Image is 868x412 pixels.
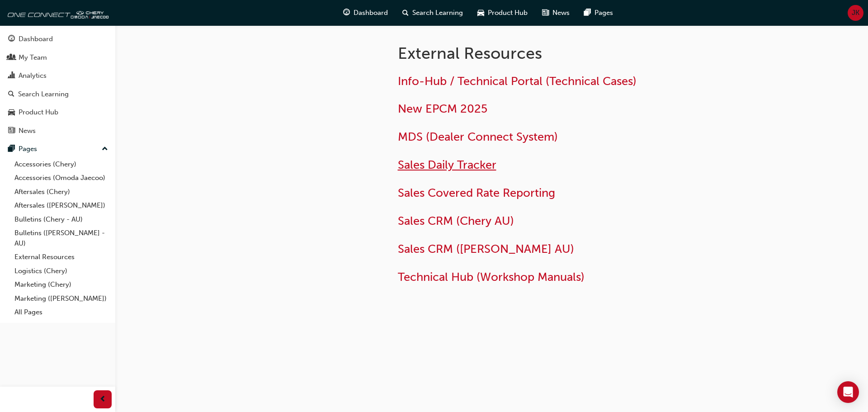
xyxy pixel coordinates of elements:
span: search-icon [8,90,14,99]
a: Accessories (Chery) [11,157,112,171]
a: My Team [4,49,112,66]
span: prev-icon [99,394,106,405]
a: car-iconProduct Hub [470,4,535,22]
span: pages-icon [8,145,15,153]
div: My Team [19,52,47,63]
a: Bulletins (Chery - AU) [11,213,112,227]
span: News [552,8,570,18]
span: Dashboard [354,8,388,18]
a: Product Hub [4,104,112,121]
a: Info-Hub / Technical Portal (Technical Cases) [398,74,637,88]
a: News [4,123,112,139]
div: Product Hub [19,107,58,118]
a: Accessories (Omoda Jaecoo) [11,171,112,185]
button: DashboardMy TeamAnalyticsSearch LearningProduct HubNews [4,29,112,141]
a: Aftersales (Chery) [11,185,112,199]
span: people-icon [8,54,15,62]
button: Pages [4,141,112,157]
a: Sales CRM (Chery AU) [398,214,514,228]
a: Technical Hub (Workshop Manuals) [398,270,585,284]
span: guage-icon [343,7,350,19]
span: guage-icon [8,35,15,43]
span: pages-icon [584,7,591,19]
a: pages-iconPages [577,4,620,22]
a: New EPCM 2025 [398,102,487,116]
a: Search Learning [4,86,112,103]
a: news-iconNews [535,4,577,22]
span: Product Hub [488,8,528,18]
button: JK [848,5,863,21]
div: Pages [19,144,37,154]
a: Marketing ([PERSON_NAME]) [11,292,112,306]
span: Search Learning [412,8,463,18]
div: Open Intercom Messenger [837,381,859,403]
a: Sales CRM ([PERSON_NAME] AU) [398,242,574,256]
span: search-icon [402,7,409,19]
a: Marketing (Chery) [11,278,112,292]
span: chart-icon [8,72,15,80]
a: All Pages [11,305,112,319]
span: Pages [594,8,613,18]
div: Analytics [19,71,47,81]
div: News [19,126,36,136]
a: MDS (Dealer Connect System) [398,130,558,144]
a: Analytics [4,67,112,84]
span: JK [852,8,859,18]
img: oneconnect [5,4,108,22]
a: Logistics (Chery) [11,264,112,278]
span: car-icon [477,7,484,19]
div: Dashboard [19,34,53,44]
span: up-icon [102,143,108,155]
a: search-iconSearch Learning [395,4,470,22]
a: Aftersales ([PERSON_NAME]) [11,199,112,213]
span: news-icon [542,7,549,19]
span: news-icon [8,127,15,135]
h1: External Resources [398,43,694,63]
span: car-icon [8,109,15,117]
a: Dashboard [4,31,112,47]
div: Search Learning [18,89,69,99]
a: Sales Daily Tracker [398,158,496,172]
a: Bulletins ([PERSON_NAME] - AU) [11,226,112,250]
a: External Resources [11,250,112,264]
a: Sales Covered Rate Reporting [398,186,555,200]
a: guage-iconDashboard [336,4,395,22]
